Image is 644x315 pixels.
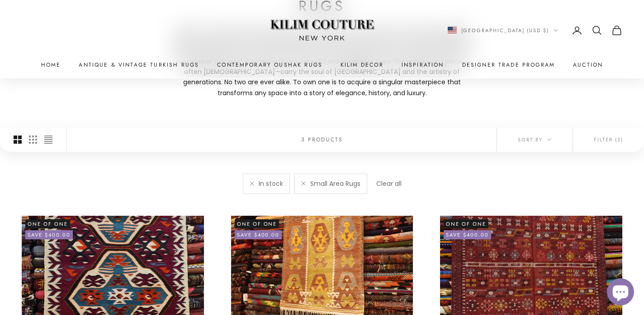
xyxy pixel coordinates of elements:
span: One of One [25,219,70,228]
a: Antique & Vintage Turkish Rugs [79,60,199,69]
inbox-online-store-chat: Shopify online store chat [604,278,637,308]
nav: Primary navigation [22,60,622,69]
button: Switch to larger product images [14,127,22,152]
a: Auction [573,60,603,69]
span: Sort by [518,136,552,144]
button: Switch to smaller product images [29,127,37,152]
on-sale-badge: Save $400.00 [444,230,491,239]
nav: Secondary navigation [448,24,623,35]
a: Clear all [376,179,402,188]
img: United States [448,27,457,34]
summary: Kilim Decor [341,60,384,69]
button: Sort by [497,127,573,152]
span: Small Area Rugs [310,179,360,189]
on-sale-badge: Save $400.00 [235,230,282,239]
a: Contemporary Oushak Rugs [217,60,322,69]
a: Home [41,60,61,69]
p: 3 products [301,135,343,144]
span: [GEOGRAPHIC_DATA] (USD $) [461,26,549,34]
img: Logo of Kilim Couture New York [265,9,379,52]
button: Filter (2) [573,127,644,152]
a: Remove filter "In stock" [250,181,254,186]
span: One of One [235,219,279,228]
a: Designer Trade Program [462,60,555,69]
span: In stock [259,179,283,189]
on-sale-badge: Save $400.00 [25,230,73,239]
button: Change country or currency [448,26,559,34]
a: Inspiration [402,60,444,69]
span: One of One [444,219,488,228]
a: Remove filter "Small Area Rugs" [301,181,306,186]
button: Switch to compact product images [44,127,52,152]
